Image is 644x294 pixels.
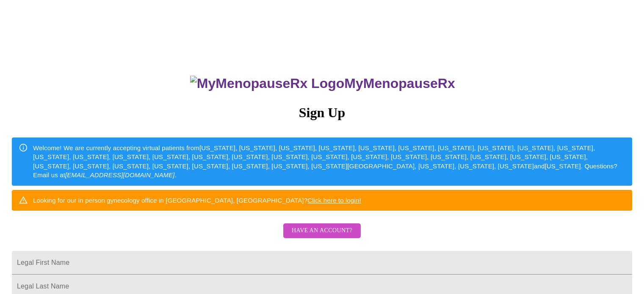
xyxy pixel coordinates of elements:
[281,233,363,240] a: Have an account?
[292,225,352,236] span: Have an account?
[12,105,632,121] h3: Sign Up
[307,197,361,204] a: Click here to login!
[65,171,175,179] em: [EMAIL_ADDRESS][DOMAIN_NAME]
[283,223,361,238] button: Have an account?
[33,192,361,208] div: Looking for our in person gynecology office in [GEOGRAPHIC_DATA], [GEOGRAPHIC_DATA]?
[33,140,625,183] div: Welcome! We are currently accepting virtual patients from [US_STATE], [US_STATE], [US_STATE], [US...
[190,76,344,91] img: MyMenopauseRx Logo
[13,76,633,91] h3: MyMenopauseRx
